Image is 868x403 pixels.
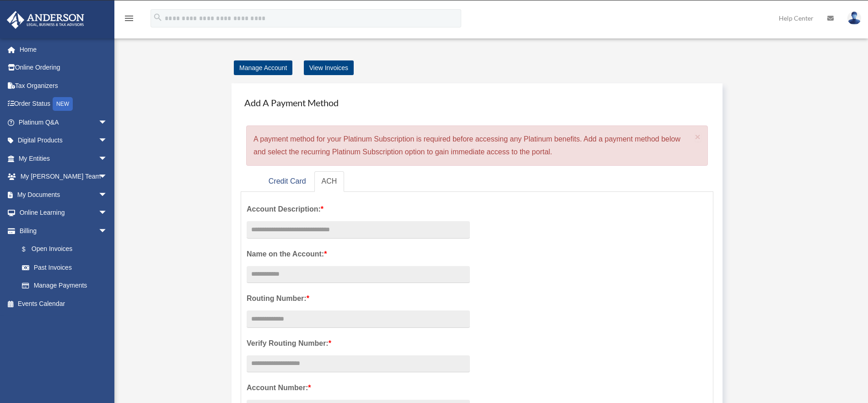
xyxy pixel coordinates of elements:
[247,203,470,216] label: Account Description:
[98,185,117,204] span: arrow_drop_down
[6,185,121,204] a: My Documentsarrow_drop_down
[234,60,292,75] a: Manage Account
[6,113,121,131] a: Platinum Q&Aarrow_drop_down
[247,292,470,305] label: Routing Number:
[6,222,121,240] a: Billingarrow_drop_down
[4,11,87,29] img: Anderson Advisors Platinum Portal
[247,337,470,350] label: Verify Routing Number:
[98,222,117,240] span: arrow_drop_down
[6,59,121,77] a: Online Ordering
[13,240,121,259] a: $Open Invoices
[153,12,163,22] i: search
[27,244,32,255] span: $
[6,40,121,59] a: Home
[261,171,313,192] a: Credit Card
[6,76,121,95] a: Tax Organizers
[304,60,354,75] a: View Invoices
[6,204,121,222] a: Online Learningarrow_drop_down
[13,277,117,295] a: Manage Payments
[695,132,701,142] button: Close
[247,248,470,261] label: Name on the Account:
[241,93,713,113] h4: Add A Payment Method
[6,168,121,186] a: My [PERSON_NAME] Teamarrow_drop_down
[314,171,345,192] a: ACH
[98,168,117,186] span: arrow_drop_down
[6,131,121,150] a: Digital Productsarrow_drop_down
[98,113,117,132] span: arrow_drop_down
[695,131,701,142] span: ×
[53,97,73,111] div: NEW
[98,204,117,223] span: arrow_drop_down
[246,125,708,166] div: A payment method for your Platinum Subscription is required before accessing any Platinum benefit...
[98,131,117,150] span: arrow_drop_down
[124,13,135,24] i: menu
[6,294,121,313] a: Events Calendar
[247,381,470,394] label: Account Number:
[6,95,121,114] a: Order StatusNEW
[98,149,117,168] span: arrow_drop_down
[847,11,861,25] img: User Pic
[6,149,121,168] a: My Entitiesarrow_drop_down
[13,258,121,277] a: Past Invoices
[124,16,135,24] a: menu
